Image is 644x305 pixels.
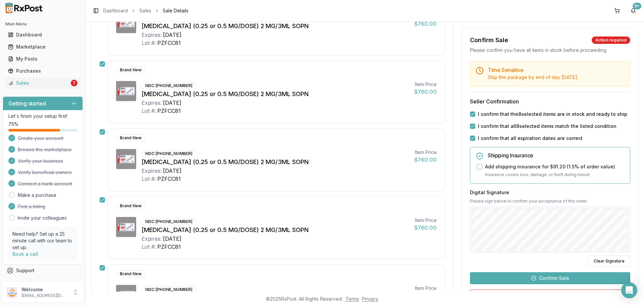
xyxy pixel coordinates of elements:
div: Lot #: [142,175,156,183]
span: Feedback [16,279,39,286]
div: Item Price [414,285,437,292]
div: My Posts [8,56,77,62]
div: Sales [8,80,69,86]
img: Ozempic (0.25 or 0.5 MG/DOSE) 2 MG/3ML SOPN [116,285,136,305]
a: Invite your colleagues [18,215,67,221]
label: Add shipping insurance for $91.20 ( 1.5 % of order value) [485,163,615,170]
button: Confirm Sale [470,272,630,284]
h3: Digital Signature [470,189,630,196]
span: Create your account [18,135,63,142]
div: Expires: [142,235,162,243]
div: Brand New [116,270,145,278]
button: Support [3,264,83,277]
div: $760.00 [414,88,437,96]
a: Sales7 [5,77,80,89]
p: Please sign below to confirm your acceptance of this order [470,199,630,204]
div: Brand New [116,202,145,210]
h2: Main Menu [5,21,80,27]
a: Terms [345,296,359,302]
div: 7 [71,80,77,86]
div: [DATE] [163,99,181,107]
div: [MEDICAL_DATA] (0.25 or 0.5 MG/DOSE) 2 MG/3ML SOPN [142,225,409,235]
div: PZFCC81 [157,107,181,115]
div: Marketplace [8,44,77,50]
div: Brand New [116,134,145,142]
button: Dashboard [3,29,83,40]
p: [EMAIL_ADDRESS][DOMAIN_NAME] [21,293,68,298]
a: Marketplace [5,41,80,53]
div: PZFCC81 [157,243,181,251]
div: Expires: [142,31,162,39]
div: Item Price [414,81,437,88]
div: Lot #: [142,243,156,251]
div: $760.00 [414,156,437,164]
img: Ozempic (0.25 or 0.5 MG/DOSE) 2 MG/3ML SOPN [116,81,136,101]
img: Ozempic (0.25 or 0.5 MG/DOSE) 2 MG/3ML SOPN [116,149,136,169]
a: Sales [139,7,151,14]
div: [DATE] [163,167,181,175]
button: Clear Signature [588,255,630,267]
button: Sales7 [3,78,83,88]
div: [DATE] [163,31,181,39]
img: RxPost Logo [3,3,46,13]
div: Lot #: [142,107,156,115]
span: 75 % [8,121,18,128]
div: Lot #: [142,39,156,47]
span: Verify your business [18,158,63,164]
button: I don't have these items available anymore [470,290,630,302]
div: Confirm Sale [470,35,508,45]
div: Brand New [116,66,145,74]
div: PZFCC81 [157,175,181,183]
span: Ship this package by end of day [DATE] . [488,74,578,80]
p: Welcome [21,286,68,293]
div: [MEDICAL_DATA] (0.25 or 0.5 MG/DOSE) 2 MG/3ML SOPN [142,89,409,99]
div: Please confirm you have all items in stock before proceeding [470,47,630,54]
a: Dashboard [103,7,128,14]
p: Insurance covers loss, damage, or theft during transit. [485,171,625,178]
div: Item Price [414,217,437,224]
div: Expires: [142,167,162,175]
div: $760.00 [414,20,437,28]
a: My Posts [5,53,80,65]
a: Dashboard [5,29,80,41]
img: Ozempic (0.25 or 0.5 MG/DOSE) 2 MG/3ML SOPN [116,217,136,237]
div: 9+ [633,3,641,9]
label: I confirm that all 8 selected items match the listed condition [478,123,616,130]
img: Ozempic (0.25 or 0.5 MG/DOSE) 2 MG/3ML SOPN [116,13,136,33]
span: Verify beneficial owners [18,169,72,176]
button: Feedback [3,277,83,289]
span: Post a listing [18,203,45,210]
p: Need help? Set up a 25 minute call with our team to set up. [12,231,73,251]
button: Marketplace [3,42,83,52]
a: Make a purchase [18,192,56,199]
img: User avatar [7,287,17,298]
button: 9+ [628,5,639,16]
div: Item Price [414,149,437,156]
button: Purchases [3,66,83,76]
div: [MEDICAL_DATA] (0.25 or 0.5 MG/DOSE) 2 MG/3ML SOPN [142,157,409,167]
div: Action required [592,36,630,44]
div: Purchases [8,68,77,74]
span: Sale Details [163,7,189,14]
div: NDC: [PHONE_NUMBER] [142,82,196,89]
div: NDC: [PHONE_NUMBER] [142,218,196,225]
div: NDC: [PHONE_NUMBER] [142,150,196,157]
p: Let's finish your setup first! [8,113,77,120]
div: NDC: [PHONE_NUMBER] [142,286,196,293]
label: I confirm that the 8 selected items are in stock and ready to ship [478,111,627,118]
span: Browse the marketplace [18,146,72,153]
a: Book a call [12,251,38,257]
h3: Seller Confirmation [470,97,630,105]
div: Expires: [142,99,162,107]
div: $760.00 [414,224,437,232]
a: Privacy [362,296,378,302]
div: [MEDICAL_DATA] (0.25 or 0.5 MG/DOSE) 2 MG/3ML SOPN [142,21,409,31]
div: Open Intercom Messenger [621,282,637,298]
div: Dashboard [8,31,77,38]
button: My Posts [3,54,83,64]
a: Purchases [5,65,80,77]
span: Connect a bank account [18,180,72,187]
label: I confirm that all expiration dates are correct [478,135,583,142]
h3: Getting started [8,99,46,107]
nav: breadcrumb [103,7,189,14]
